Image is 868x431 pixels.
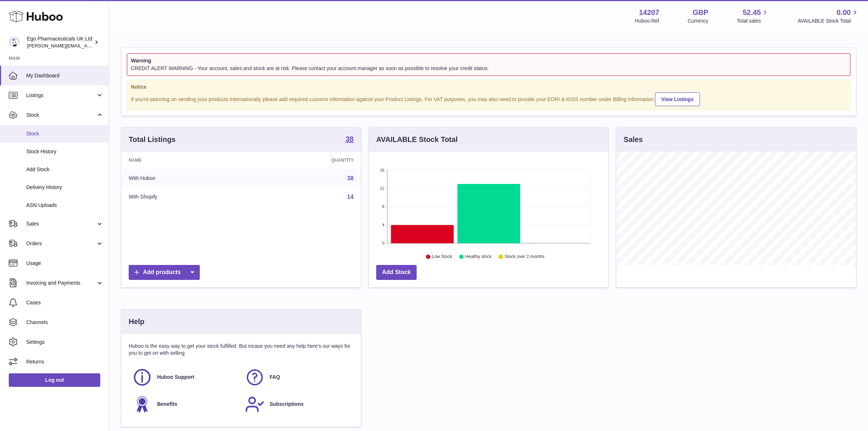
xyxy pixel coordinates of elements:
[688,18,709,24] div: Currency
[376,135,458,145] h3: AVAILABLE Stock Total
[26,72,104,79] span: My Dashboard
[132,367,238,387] a: Huboo Support
[245,367,350,387] a: FAQ
[129,317,144,327] h3: Help
[380,186,384,191] text: 12
[26,339,104,346] span: Settings
[798,8,859,24] a: 0.00 AVAILABLE Stock Total
[121,152,250,169] th: Name
[129,135,176,145] h3: Total Listings
[347,175,354,181] a: 38
[26,358,104,365] span: Returns
[376,265,417,280] a: Add Stock
[346,135,354,143] strong: 38
[635,18,659,24] div: Huboo Ref
[693,8,708,18] strong: GBP
[380,168,384,173] text: 16
[26,148,104,155] span: Stock History
[27,35,93,49] div: Ego Pharmaceuticals UK Ltd
[121,188,250,207] td: With Shopify
[131,65,846,72] div: CREDIT ALERT WARNING - Your account, sales and stock are at risk. Please contact your account man...
[26,112,96,119] span: Stock
[26,319,104,326] span: Channels
[26,280,96,286] span: Invoicing and Payments
[798,18,859,24] span: AVAILABLE Stock Total
[9,373,100,386] a: Log out
[121,169,250,188] td: With Huboo
[250,152,361,169] th: Quantity
[26,92,96,99] span: Listings
[9,37,20,48] img: jane.bates@egopharm.com
[26,166,104,173] span: Add Stock
[245,395,350,414] a: Subscriptions
[270,374,280,381] span: FAQ
[505,254,544,259] text: Stock over 2 months
[26,299,104,306] span: Cases
[27,43,185,49] span: [PERSON_NAME][EMAIL_ADDRESS][PERSON_NAME][DOMAIN_NAME]
[639,8,659,18] strong: 14207
[382,241,384,246] text: 0
[131,84,846,91] strong: Notice
[26,130,104,137] span: Stock
[157,401,177,408] span: Benefits
[157,374,194,381] span: Huboo Support
[26,240,96,247] span: Orders
[132,395,238,414] a: Benefits
[737,8,769,24] a: 52.45 Total sales
[131,57,846,64] strong: Warning
[129,265,200,280] a: Add products
[655,92,700,106] a: View Listings
[382,223,384,227] text: 4
[129,343,354,357] p: Huboo is the easy way to get your stock fulfilled. But incase you need any help here's our ways f...
[382,205,384,209] text: 8
[26,184,104,191] span: Delivery History
[347,194,354,200] a: 14
[432,254,452,259] text: Low Stock
[26,220,96,227] span: Sales
[270,401,304,408] span: Subscriptions
[346,135,354,144] a: 38
[737,18,769,24] span: Total sales
[743,8,761,18] span: 52.45
[26,202,104,209] span: ASN Uploads
[837,8,851,18] span: 0.00
[465,254,492,259] text: Healthy stock
[624,135,643,145] h3: Sales
[26,260,104,267] span: Usage
[131,92,846,107] div: If you're planning on sending your products internationally please add required customs informati...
